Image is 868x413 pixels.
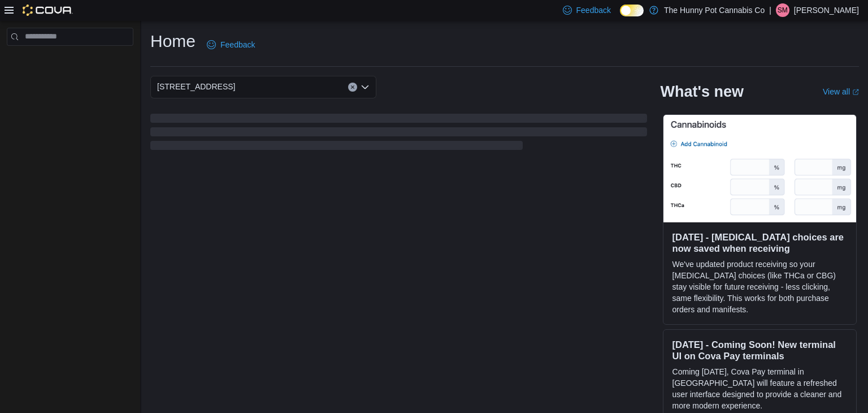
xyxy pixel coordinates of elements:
[672,366,847,411] p: Coming [DATE], Cova Pay terminal in [GEOGRAPHIC_DATA] will feature a refreshed user interface des...
[672,339,847,362] h3: [DATE] - Coming Soon! New terminal UI on Cova Pay terminals
[157,80,235,93] span: [STREET_ADDRESS]
[778,3,788,17] span: SM
[852,89,859,96] svg: External link
[620,5,644,16] input: Dark Mode
[150,30,196,53] h1: Home
[576,5,611,16] span: Feedback
[776,3,789,17] div: Sarah Martin
[661,83,744,101] h2: What's new
[361,83,370,92] button: Open list of options
[672,259,847,315] p: We've updated product receiving so your [MEDICAL_DATA] choices (like THCa or CBG) stay visible fo...
[769,3,771,17] p: |
[7,48,133,75] nav: Complex example
[664,3,765,17] p: The Hunny Pot Cannabis Co
[220,39,255,50] span: Feedback
[620,16,620,17] span: Dark Mode
[794,3,859,17] p: [PERSON_NAME]
[672,231,847,254] h3: [DATE] - [MEDICAL_DATA] choices are now saved when receiving
[823,87,859,96] a: View allExternal link
[150,116,647,152] span: Loading
[202,33,259,56] a: Feedback
[348,83,357,92] button: Clear input
[23,5,73,16] img: Cova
